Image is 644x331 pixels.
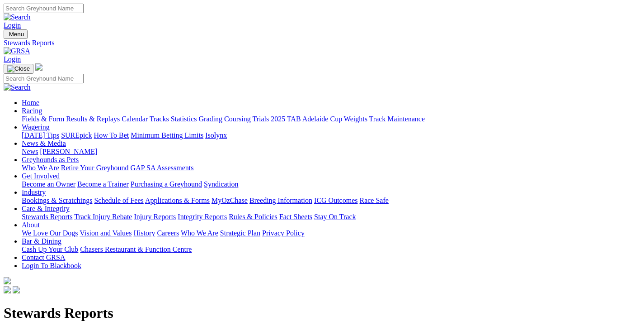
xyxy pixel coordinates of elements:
[22,148,38,155] a: News
[22,229,640,237] div: About
[22,131,59,139] a: [DATE] Tips
[229,213,277,221] a: Rules & Policies
[80,245,192,253] a: Chasers Restaurant & Function Centre
[4,286,11,293] img: facebook.svg
[314,213,356,221] a: Stay On Track
[61,164,129,172] a: Retire Your Greyhound
[181,229,218,237] a: Who We Are
[22,156,79,163] a: Greyhounds as Pets
[344,115,367,123] a: Weights
[22,197,92,204] a: Bookings & Scratchings
[220,229,260,237] a: Strategic Plan
[22,197,640,205] div: Industry
[133,229,155,237] a: History
[199,115,222,123] a: Grading
[22,131,640,139] div: Wagering
[22,148,640,156] div: News & Media
[13,286,20,293] img: twitter.svg
[22,213,72,221] a: Stewards Reports
[4,13,31,21] img: Search
[22,245,78,253] a: Cash Up Your Club
[4,21,21,29] a: Login
[359,197,388,204] a: Race Safe
[94,131,129,139] a: How To Bet
[4,74,84,83] input: Search
[131,131,203,139] a: Minimum Betting Limits
[4,305,640,321] h1: Stewards Reports
[80,229,132,237] a: Vision and Values
[22,180,640,188] div: Get Involved
[35,63,42,71] img: logo-grsa-white.png
[131,180,202,188] a: Purchasing a Greyhound
[249,197,312,204] a: Breeding Information
[22,139,66,147] a: News & Media
[131,164,194,172] a: GAP SA Assessments
[94,197,143,204] a: Schedule of Fees
[369,115,425,123] a: Track Maintenance
[22,205,70,212] a: Care & Integrity
[204,180,238,188] a: Syndication
[22,107,42,115] a: Racing
[145,197,210,204] a: Applications & Forms
[4,64,33,74] button: Toggle navigation
[7,65,30,72] img: Close
[4,29,28,39] button: Toggle navigation
[212,197,248,204] a: MyOzChase
[22,164,640,172] div: Greyhounds as Pets
[271,115,342,123] a: 2025 TAB Adelaide Cup
[22,123,50,131] a: Wagering
[279,213,312,221] a: Fact Sheets
[262,229,305,237] a: Privacy Policy
[61,131,92,139] a: SUREpick
[314,197,357,204] a: ICG Outcomes
[178,213,227,221] a: Integrity Reports
[4,277,11,284] img: logo-grsa-white.png
[22,115,640,123] div: Racing
[4,83,31,91] img: Search
[4,39,640,47] a: Stewards Reports
[22,229,78,237] a: We Love Our Dogs
[224,115,251,123] a: Coursing
[22,237,61,245] a: Bar & Dining
[9,31,24,38] span: Menu
[22,254,65,261] a: Contact GRSA
[22,262,81,269] a: Login To Blackbook
[134,213,176,221] a: Injury Reports
[205,131,227,139] a: Isolynx
[22,180,75,188] a: Become an Owner
[22,221,40,229] a: About
[74,213,132,221] a: Track Injury Rebate
[171,115,197,123] a: Statistics
[22,115,64,123] a: Fields & Form
[22,172,60,180] a: Get Involved
[4,4,84,13] input: Search
[22,213,640,221] div: Care & Integrity
[122,115,148,123] a: Calendar
[150,115,169,123] a: Tracks
[22,99,39,106] a: Home
[4,47,30,55] img: GRSA
[157,229,179,237] a: Careers
[252,115,269,123] a: Trials
[22,188,46,196] a: Industry
[66,115,120,123] a: Results & Replays
[22,245,640,254] div: Bar & Dining
[22,164,59,172] a: Who We Are
[4,55,21,63] a: Login
[77,180,129,188] a: Become a Trainer
[40,148,97,155] a: [PERSON_NAME]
